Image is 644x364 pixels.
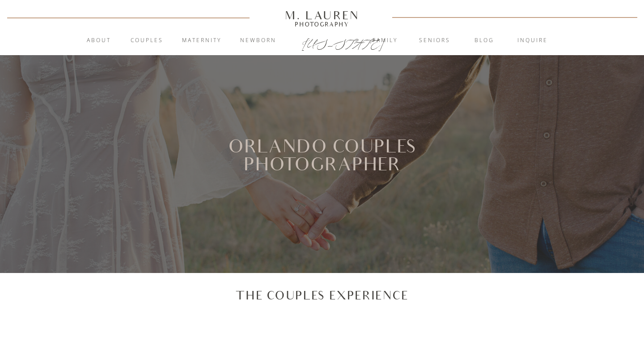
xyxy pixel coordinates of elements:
a: About [81,36,116,45]
a: Photography [281,22,363,26]
a: M. Lauren [258,10,386,20]
a: Maternity [178,36,226,45]
a: inquire [508,36,557,45]
a: [US_STATE] [302,37,343,48]
a: Couples [123,36,171,45]
a: blog [460,36,508,45]
a: Seniors [411,36,459,45]
a: Newborn [234,36,282,45]
h1: Orlando Couples Photographer [213,138,431,196]
a: Family [361,36,409,45]
p: The Couples Experience [235,287,409,303]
